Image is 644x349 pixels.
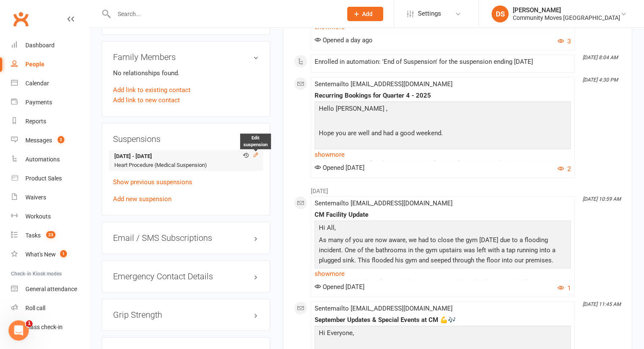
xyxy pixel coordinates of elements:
a: People [11,55,89,74]
div: Automations [25,156,60,163]
span: Opened a day ago [315,36,373,44]
p: Hello [PERSON_NAME] , [317,104,569,116]
div: Workouts [25,213,51,220]
span: 23 [46,231,55,238]
div: Enrolled in automation: 'End of Suspension' for the suspension ending [DATE] [315,58,571,65]
a: Automations [11,150,89,169]
div: Waivers [25,194,46,201]
div: Messages [25,137,52,144]
a: Payments [11,93,89,112]
a: show more [315,268,571,280]
button: 1 [558,283,571,293]
p: As many of you are now aware, we had to close the gym [DATE] due to a flooding incident. One of t... [317,235,569,267]
a: Reports [11,112,89,131]
div: Edit suspension [240,134,271,149]
div: Community Moves [GEOGRAPHIC_DATA] [513,14,620,22]
span: Sent email to [EMAIL_ADDRESS][DOMAIN_NAME] [315,305,453,312]
p: Hope you are well and had a good weekend. [317,128,569,140]
div: Product Sales [25,175,62,182]
iframe: Intercom live chat [8,320,29,341]
span: Sent email to [EMAIL_ADDRESS][DOMAIN_NAME] [315,199,453,207]
div: Recurring Bookings for Quarter 4 - 2025 [315,92,571,99]
div: Payments [25,99,52,106]
a: General attendance kiosk mode [11,280,89,299]
button: Add [347,7,383,21]
a: Tasks 23 [11,226,89,245]
div: Roll call [25,305,45,311]
div: Class check-in [25,324,63,330]
a: Add new suspension [113,195,171,203]
span: 1 [60,250,67,257]
a: Workouts [11,207,89,226]
div: [PERSON_NAME] [513,6,620,14]
i: [DATE] 10:59 AM [583,196,621,202]
h3: Emergency Contact Details [113,272,259,281]
div: General attendance [25,286,77,292]
p: Hi Everyone, [317,328,569,340]
a: Waivers [11,188,89,207]
span: Add [362,11,373,17]
i: [DATE] 4:30 PM [583,77,618,83]
strong: [DATE] - [DATE] [114,152,254,161]
div: Calendar [25,80,49,87]
span: Sent email to [EMAIL_ADDRESS][DOMAIN_NAME] [315,80,453,88]
i: [DATE] 8:04 AM [583,55,618,60]
h3: Email / SMS Subscriptions [113,233,259,243]
button: 3 [558,36,571,46]
a: Show previous suspensions [113,178,192,186]
a: Calendar [11,74,89,93]
a: Class kiosk mode [11,318,89,337]
a: Add link to existing contact [113,85,191,95]
i: [DATE] 11:45 AM [583,301,621,307]
div: CM Facility Update [315,211,571,218]
h3: Suspensions [113,134,259,144]
p: No relationships found. [113,68,259,78]
a: Messages 2 [11,131,89,150]
a: Clubworx [10,8,31,30]
span: Opened [DATE] [315,283,365,291]
input: Search... [111,8,336,20]
span: 2 [58,136,64,143]
a: Add link to new contact [113,95,180,105]
a: Product Sales [11,169,89,188]
li: Heart Procedure (Medical Suspension) [113,150,259,171]
a: What's New1 [11,245,89,264]
div: What's New [25,251,56,258]
div: Reports [25,118,46,125]
a: show more [315,149,571,161]
div: People [25,61,44,68]
div: Dashboard [25,42,55,49]
h3: Family Members [113,52,259,62]
span: Opened [DATE] [315,164,365,172]
div: Tasks [25,232,41,239]
p: Hi All, [317,223,569,235]
li: [DATE] [294,182,621,196]
button: 2 [558,164,571,174]
span: Settings [418,4,441,23]
div: DS [492,5,509,22]
a: Dashboard [11,36,89,55]
a: Roll call [11,299,89,318]
span: 1 [26,320,33,327]
h3: Grip Strength [113,310,259,319]
div: September Updates & Special Events at CM 💪🎶 [315,316,571,324]
p: Although the leaking has stopped and damage has been cleaned up, it is clear that we need to star... [317,267,569,300]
